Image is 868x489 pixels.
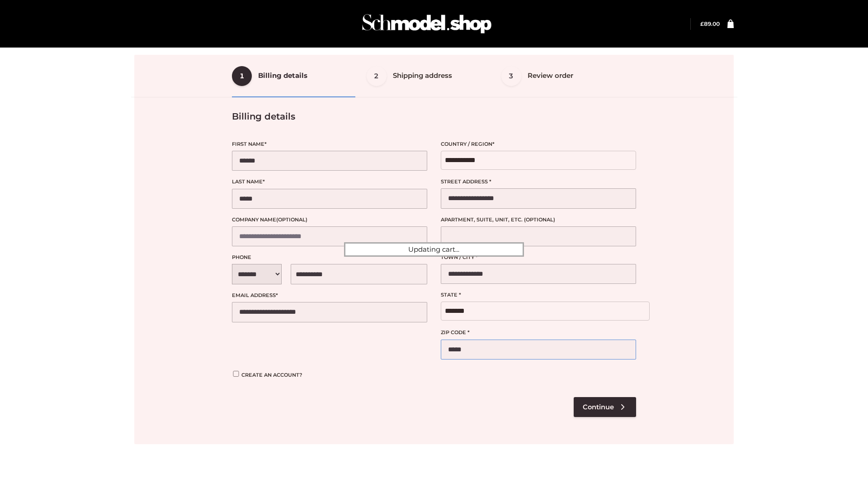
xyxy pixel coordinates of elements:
span: £ [700,20,704,27]
div: Updating cart... [344,242,524,257]
a: £89.00 [700,20,720,27]
bdi: 89.00 [700,20,720,27]
img: Schmodel Admin 964 [359,6,495,42]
